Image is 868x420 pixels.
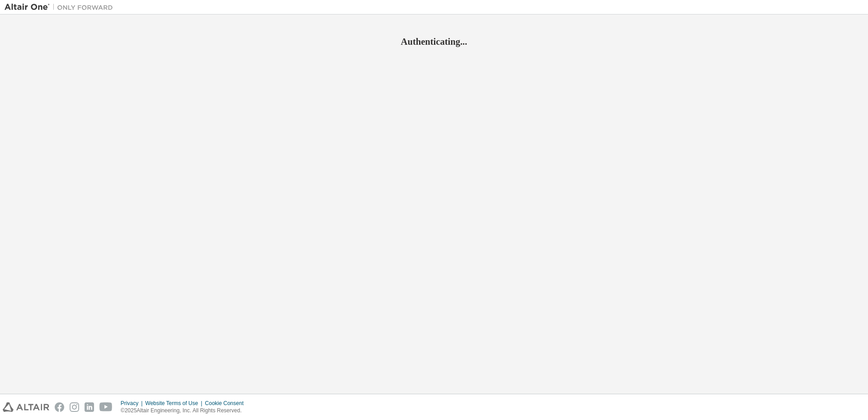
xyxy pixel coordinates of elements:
[121,407,249,415] p: © 2025 Altair Engineering, Inc. All Rights Reserved.
[5,36,863,47] h2: Authenticating...
[3,402,49,412] img: altair_logo.svg
[99,402,113,412] img: youtube.svg
[70,402,79,412] img: instagram.svg
[145,400,205,407] div: Website Terms of Use
[121,400,145,407] div: Privacy
[205,400,249,407] div: Cookie Consent
[55,402,64,412] img: facebook.svg
[85,402,94,412] img: linkedin.svg
[5,3,118,12] img: Altair One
